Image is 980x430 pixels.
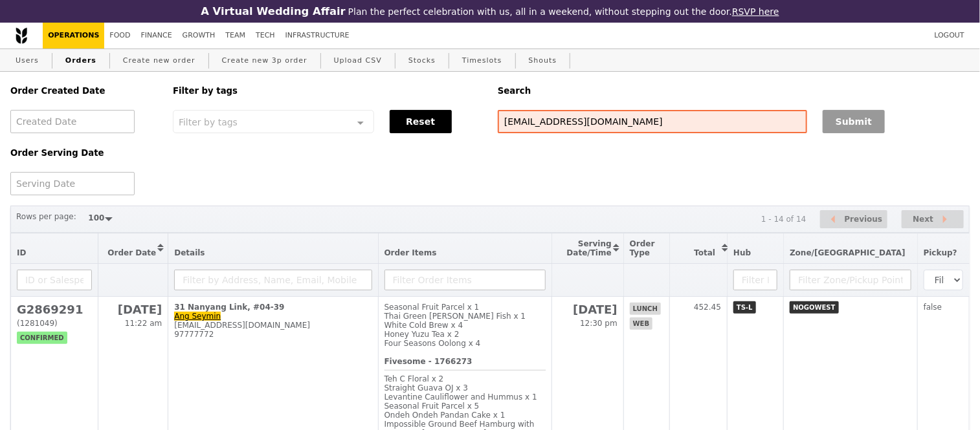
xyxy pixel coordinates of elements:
[125,319,162,328] span: 11:22 am
[384,270,546,290] input: Filter Order Items
[558,303,618,316] h2: [DATE]
[694,303,721,312] span: 452.45
[384,357,473,366] b: Fivesome - 1766273
[10,172,135,195] input: Serving Date
[384,321,546,330] div: White Cold Brew x 4
[173,86,482,96] h5: Filter by tags
[174,312,221,321] a: Ang Seymin
[217,49,313,72] a: Create new 3p order
[43,23,104,48] a: Operations
[902,210,964,229] button: Next
[845,211,883,227] span: Previous
[384,392,537,402] span: Levantine Cauliflower and Hummus x 1
[136,23,177,48] a: Finance
[630,239,655,257] span: Order Type
[384,383,469,392] span: Straight Guava OJ x 3
[384,312,546,321] div: Thai Green [PERSON_NAME] Fish x 1
[174,303,372,312] div: 31 Nanyang Link, #04-39
[524,49,562,72] a: Shouts
[630,303,661,315] span: lunch
[457,49,507,72] a: Timeslots
[924,303,942,312] span: false
[924,248,957,257] span: Pickup?
[384,339,546,348] div: Four Seasons Oolong x 4
[913,211,933,227] span: Next
[498,86,970,96] h5: Search
[104,303,162,316] h2: [DATE]
[390,110,452,133] button: Reset
[384,330,546,339] div: Honey Yuzu Tea x 2
[790,301,838,314] span: NOGOWEST
[384,402,480,411] span: Seasonal Fruit Parcel x 5
[179,116,238,127] span: Filter by tags
[60,49,102,72] a: Orders
[733,270,777,290] input: Filter Hub
[10,86,157,96] h5: Order Created Date
[174,270,372,290] input: Filter by Address, Name, Email, Mobile
[329,49,387,72] a: Upload CSV
[930,23,970,48] a: Logout
[733,301,756,314] span: TS-L
[220,23,251,48] a: Team
[17,248,26,257] span: ID
[174,330,372,339] div: 97777772
[10,110,135,133] input: Created Date
[16,27,27,44] img: Grain logo
[17,270,92,290] input: ID or Salesperson name
[790,270,911,290] input: Filter Zone/Pickup Point
[498,110,807,133] input: Search any field
[790,248,906,257] span: Zone/[GEOGRAPHIC_DATA]
[163,5,816,17] div: Plan the perfect celebration with us, all in a weekend, without stepping out the door.
[761,215,806,224] div: 1 - 14 of 14
[177,23,221,48] a: Growth
[174,248,205,257] span: Details
[820,210,887,229] button: Previous
[384,411,506,420] span: Ondeh Ondeh Pandan Cake x 1
[823,110,885,133] button: Submit
[630,317,652,330] span: web
[17,303,92,316] h2: G2869291
[17,332,67,344] span: confirmed
[384,303,546,312] div: Seasonal Fruit Parcel x 1
[384,248,437,257] span: Order Items
[732,6,779,17] a: RSVP here
[16,210,76,223] label: Rows per page:
[280,23,355,48] a: Infrastructure
[118,49,201,72] a: Create new order
[251,23,280,48] a: Tech
[10,49,44,72] a: Users
[580,319,618,328] span: 12:30 pm
[104,23,135,48] a: Food
[10,148,157,158] h5: Order Serving Date
[403,49,441,72] a: Stocks
[201,5,345,17] h3: A Virtual Wedding Affair
[17,319,92,328] div: (1281049)
[174,321,372,330] div: [EMAIL_ADDRESS][DOMAIN_NAME]
[384,374,444,383] span: Teh C Floral x 2
[733,248,751,257] span: Hub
